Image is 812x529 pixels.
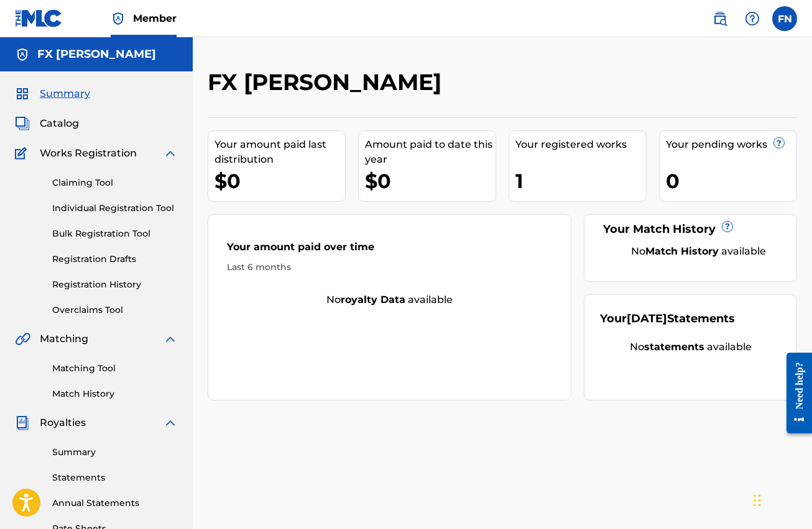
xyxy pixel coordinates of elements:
[208,68,448,96] h2: FX [PERSON_NAME]
[15,9,63,27] img: MLC Logo
[15,146,31,161] img: Works Registration
[227,261,552,274] div: Last 6 months
[644,341,704,353] strong: statements
[740,6,765,31] div: Help
[600,340,781,355] div: No available
[772,6,797,31] div: User Menu
[15,86,30,101] img: Summary
[15,415,30,430] img: Royalties
[645,245,719,257] strong: Match History
[215,137,345,167] div: Your amount paid last distribution
[52,387,178,400] a: Match History
[40,86,90,101] span: Summary
[163,146,178,161] img: expand
[365,137,496,167] div: Amount paid to date this year
[627,312,667,325] span: [DATE]
[40,146,137,161] span: Works Registration
[52,497,178,510] a: Annual Statements
[666,137,796,152] div: Your pending works
[15,116,79,131] a: CatalogCatalog
[215,167,345,195] div: $0
[40,116,79,131] span: Catalog
[600,221,781,238] div: Your Match History
[52,471,178,484] a: Statements
[52,446,178,459] a: Summary
[133,11,177,25] span: Member
[365,167,496,195] div: $0
[40,415,86,430] span: Royalties
[666,167,796,195] div: 0
[227,240,552,261] div: Your amount paid over time
[745,11,760,26] img: help
[722,222,732,232] span: ?
[777,343,812,443] iframe: Resource Center
[15,47,30,62] img: Accounts
[515,167,646,195] div: 1
[111,11,126,26] img: Top Rightsholder
[52,176,178,189] a: Claiming Tool
[616,244,781,259] div: No available
[750,469,812,529] iframe: Chat Widget
[37,47,156,61] h5: FX NUTTALL
[52,278,178,291] a: Registration History
[52,253,178,266] a: Registration Drafts
[163,332,178,346] img: expand
[52,202,178,215] a: Individual Registration Tool
[515,137,646,152] div: Your registered works
[600,310,735,327] div: Your Statements
[713,11,727,26] img: search
[52,227,178,240] a: Bulk Registration Tool
[708,6,732,31] a: Public Search
[40,332,88,346] span: Matching
[341,294,405,305] strong: royalty data
[52,304,178,317] a: Overclaims Tool
[52,362,178,375] a: Matching Tool
[15,86,90,101] a: SummarySummary
[754,482,761,519] div: Drag
[163,415,178,430] img: expand
[15,332,30,346] img: Matching
[208,292,571,307] div: No available
[774,138,784,148] span: ?
[15,116,30,131] img: Catalog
